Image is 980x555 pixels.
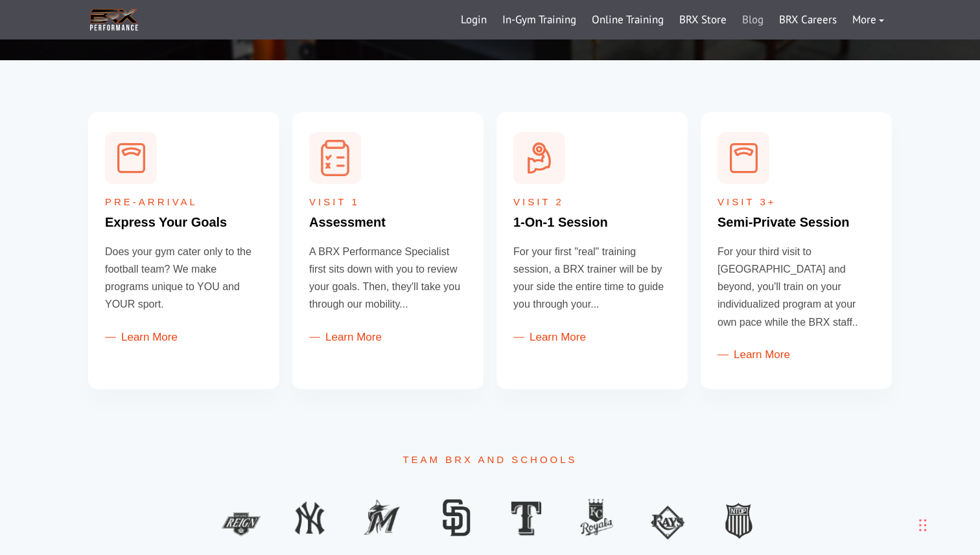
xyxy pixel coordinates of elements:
[309,196,467,208] h5: Visit 1
[105,214,262,230] h4: Express Your Goals
[453,5,892,36] div: Navigation Menu
[671,5,734,36] a: BRX Store
[309,214,467,230] h4: Assessment
[105,243,262,313] p: Does your gym cater only to the football team? We make programs unique to YOU and YOUR sport.
[717,214,875,230] h4: S
[919,506,927,545] div: Drag
[717,196,875,208] h5: Visit 3+
[734,5,771,36] a: Blog
[309,243,467,313] p: A BRX Performance Specialist first sits down with you to review your goals. Then, they'll take yo...
[771,5,845,36] a: BRX Careers
[717,348,790,361] a: Learn More
[220,502,261,543] img: Layer 10-min
[717,132,769,184] img: Express Your Goals
[726,215,849,229] span: emi-Private Session
[88,6,140,33] img: BRX Transparent Logo-2
[101,454,879,466] span: Team BRX and Schools
[309,132,361,184] img: Assessment
[453,5,495,36] a: Login
[105,132,157,184] img: Express Your Goals
[363,495,404,543] img: Layer 3-min
[505,495,546,543] img: Layer 5-min
[647,502,688,543] img: Layer 7-min
[105,331,178,343] a: Learn More
[576,495,617,543] img: Layer 6-min
[584,5,671,36] a: Online Training
[845,5,892,36] a: More
[719,494,760,543] img: Layer 8-min
[309,331,382,343] a: Learn More
[292,498,332,543] img: Layer 2-min
[717,243,875,331] p: For your third visit to [GEOGRAPHIC_DATA] and beyond, you'll train on your individualized program...
[513,196,671,208] h5: Visit 2
[513,214,671,230] h4: 1-On-1 Session
[513,331,586,343] a: Learn More
[513,243,671,313] p: For your first "real" training session, a BRX trainer will be by your side the entire time to gui...
[495,5,584,36] a: In-Gym Training
[513,132,565,184] img: 1-On-1 Session
[434,494,475,543] img: Layer 4-min
[789,415,980,555] iframe: Chat Widget
[105,196,262,208] h5: Pre-Arrival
